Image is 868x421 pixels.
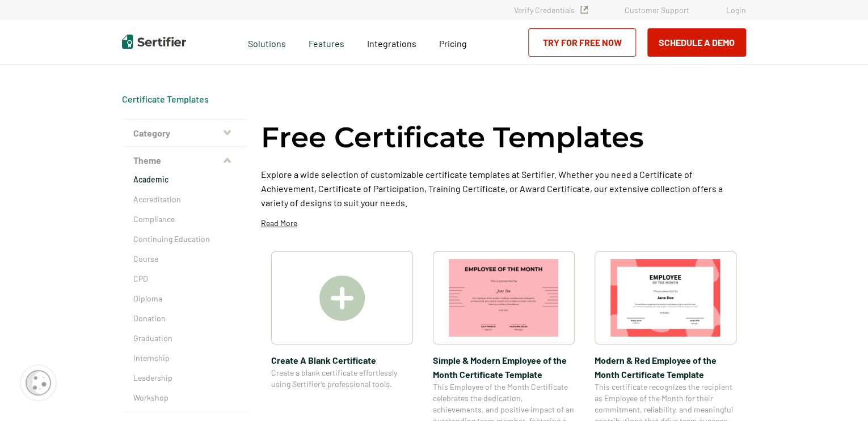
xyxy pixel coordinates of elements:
[726,5,746,15] a: Login
[580,6,588,14] img: Verified
[261,119,644,156] h1: Free Certificate Templates
[133,333,235,344] a: Graduation
[122,147,247,174] button: Theme
[133,372,235,384] a: Leadership
[319,275,365,321] img: Create A Blank Certificate
[122,93,209,104] a: Certificate Templates
[26,370,51,396] img: Cookie Popup Icon
[133,392,235,403] a: Workshop
[122,93,209,105] span: Certificate Templates
[261,167,746,210] p: Explore a wide selection of customizable certificate templates at Sertifier. Whether you need a C...
[811,367,868,421] iframe: Chat Widget
[449,259,559,337] img: Simple & Modern Employee of the Month Certificate Template
[133,194,235,205] a: Accreditation
[133,214,235,225] a: Compliance
[647,28,746,57] button: Schedule a Demo
[528,28,636,57] a: Try for Free Now
[122,35,186,49] img: Sertifier | Digital Credentialing Platform
[367,38,416,49] span: Integrations
[595,353,736,381] span: Modern & Red Employee of the Month Certificate Template
[433,353,575,381] span: Simple & Modern Employee of the Month Certificate Template
[439,35,467,49] a: Pricing
[514,5,588,15] a: Verify Credentials
[133,174,235,185] a: Academic
[122,120,247,147] button: Category
[309,35,344,49] span: Features
[133,352,235,364] a: Internship
[261,218,297,229] p: Read More
[271,353,413,367] span: Create A Blank Certificate
[133,293,235,304] a: Diploma
[122,174,247,413] div: Theme
[133,313,235,324] a: Donation
[133,253,235,265] a: Course
[248,35,286,49] span: Solutions
[367,35,416,49] a: Integrations
[625,5,689,15] a: Customer Support
[133,233,235,245] a: Continuing Education
[133,273,235,284] a: CPD
[439,38,467,49] span: Pricing
[610,259,720,337] img: Modern & Red Employee of the Month Certificate Template
[122,93,209,105] div: Breadcrumb
[271,367,413,390] span: Create a blank certificate effortlessly using Sertifier’s professional tools.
